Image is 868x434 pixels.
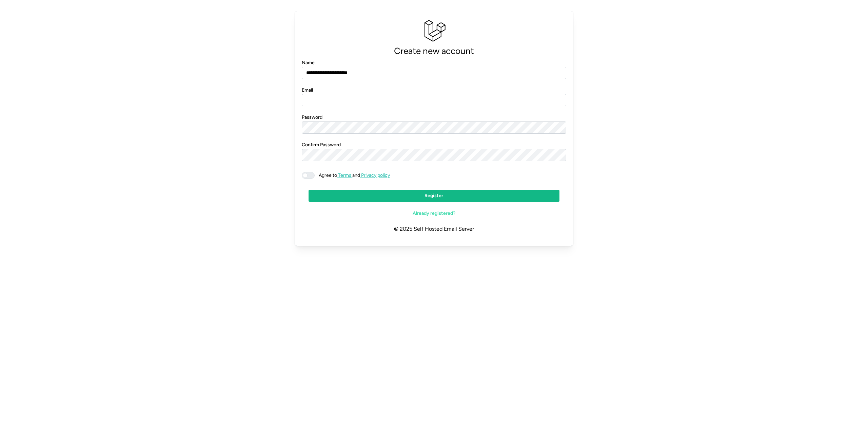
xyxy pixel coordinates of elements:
[337,172,352,178] a: Terms
[302,87,313,94] label: Email
[302,114,322,121] label: Password
[413,208,455,219] span: Already registered?
[302,44,566,58] p: Create new account
[309,190,559,202] button: Register
[319,172,337,178] span: Agree to
[315,172,390,179] span: and
[425,190,443,202] span: Register
[360,172,390,178] a: Privacy policy
[302,59,315,67] label: Name
[302,141,341,149] label: Confirm Password
[302,220,566,239] p: © 2025 Self Hosted Email Server
[309,207,559,220] a: Already registered?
